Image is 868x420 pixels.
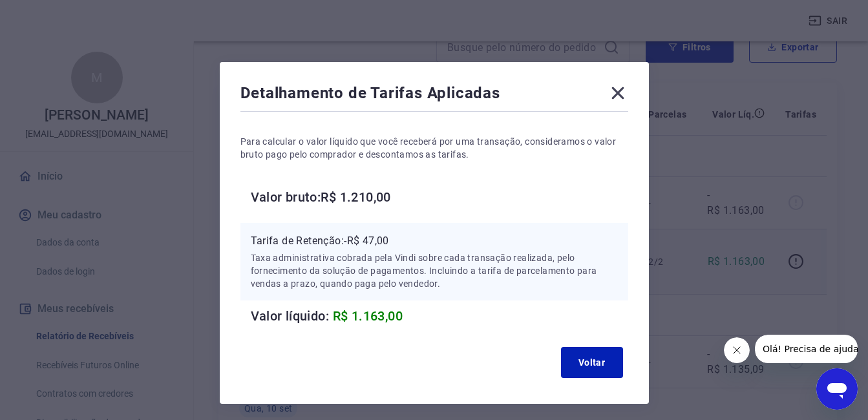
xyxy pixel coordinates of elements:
[8,9,109,19] span: Olá! Precisa de ajuda?
[724,337,750,363] iframe: Fechar mensagem
[333,308,403,324] span: R$ 1.163,00
[251,233,618,249] p: Tarifa de Retenção: -R$ 47,00
[240,83,628,109] div: Detalhamento de Tarifas Aplicadas
[251,306,628,326] h6: Valor líquido:
[755,335,858,363] iframe: Mensagem da empresa
[816,368,858,410] iframe: Botão para abrir a janela de mensagens
[251,251,618,290] p: Taxa administrativa cobrada pela Vindi sobre cada transação realizada, pelo fornecimento da soluç...
[240,135,628,161] p: Para calcular o valor líquido que você receberá por uma transação, consideramos o valor bruto pag...
[561,347,623,378] button: Voltar
[251,187,628,207] h6: Valor bruto: R$ 1.210,00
